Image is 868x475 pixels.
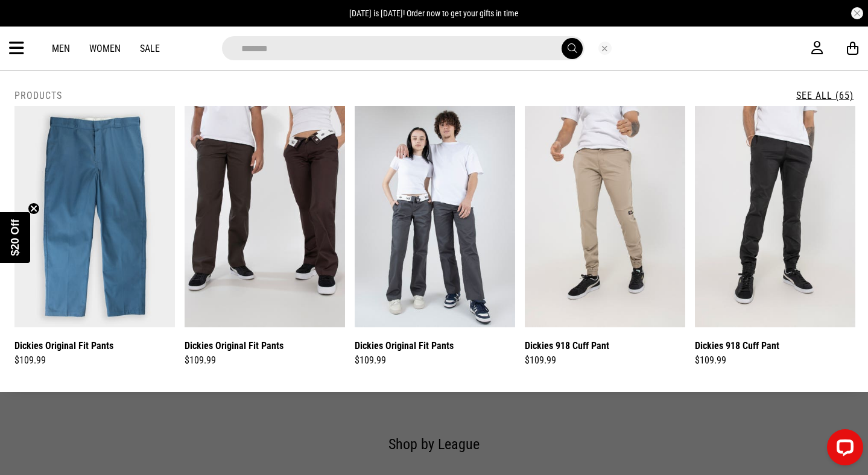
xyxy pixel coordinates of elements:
h2: Products [14,90,62,101]
img: Dickies 918 Cuff Pant in Black [695,106,855,327]
iframe: LiveChat chat widget [817,424,868,475]
img: Dickies 918 Cuff Pant in Beige [525,106,685,327]
a: Women [89,43,121,54]
a: Sale [140,43,160,54]
div: $109.99 [355,353,515,368]
div: $109.99 [525,353,685,368]
div: $109.99 [14,353,175,368]
a: Dickies Original Fit Pants [14,338,113,353]
div: $109.99 [185,353,345,368]
button: Close search [598,42,612,55]
img: Dickies Original Fit Pants in Blue [14,106,175,327]
button: Close teaser [28,203,40,215]
a: Dickies 918 Cuff Pant [525,338,609,353]
img: Dickies Original Fit Pants in Grey [355,106,515,327]
img: Dickies Original Fit Pants in Brown [185,106,345,327]
a: Men [52,43,70,54]
a: Dickies 918 Cuff Pant [695,338,779,353]
span: $20 Off [9,219,21,256]
div: $109.99 [695,353,855,368]
a: Dickies Original Fit Pants [185,338,284,353]
a: See All (65) [796,90,854,101]
a: Dickies Original Fit Pants [355,338,454,353]
span: [DATE] is [DATE]! Order now to get your gifts in time [349,8,519,18]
